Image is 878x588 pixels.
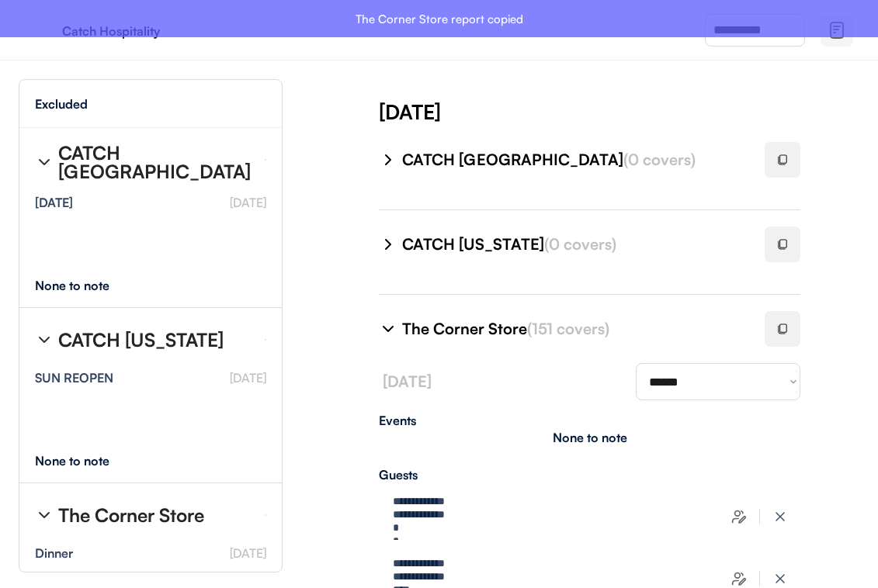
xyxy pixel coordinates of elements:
[58,330,224,349] div: CATCH [US_STATE]
[623,150,696,169] font: (0 covers)
[35,98,88,110] div: Excluded
[35,330,54,349] img: chevron-right%20%281%29.svg
[553,431,627,444] div: None to note
[527,319,609,338] font: (151 covers)
[379,150,397,169] img: chevron-right%20%281%29.svg
[58,506,204,524] div: The Corner Store
[35,153,54,171] img: chevron-right%20%281%29.svg
[379,235,397,254] img: chevron-right%20%281%29.svg
[772,509,788,524] img: x-close%20%283%29.svg
[35,372,113,384] div: SUN REOPEN
[402,318,746,340] div: The Corner Store
[379,414,800,427] div: Events
[731,509,747,524] img: users-edit.svg
[402,149,746,171] div: CATCH [GEOGRAPHIC_DATA]
[35,547,73,559] div: Dinner
[35,455,138,467] div: None to note
[383,372,432,391] font: [DATE]
[379,469,800,481] div: Guests
[731,571,747,586] img: users-edit.svg
[58,144,252,181] div: CATCH [GEOGRAPHIC_DATA]
[544,234,616,254] font: (0 covers)
[230,195,266,210] font: [DATE]
[230,370,266,386] font: [DATE]
[772,571,788,586] img: x-close%20%283%29.svg
[379,98,878,126] div: [DATE]
[35,506,54,524] img: chevron-right%20%281%29.svg
[35,196,73,209] div: [DATE]
[402,233,746,255] div: CATCH [US_STATE]
[230,545,266,561] font: [DATE]
[379,320,397,338] img: chevron-right%20%281%29.svg
[35,279,138,292] div: None to note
